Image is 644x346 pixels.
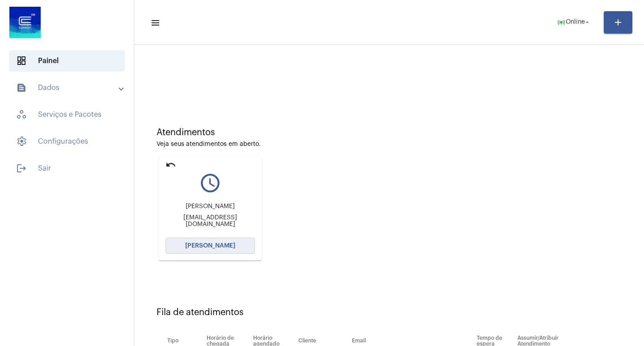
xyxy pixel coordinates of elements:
[613,17,623,28] mat-icon: add
[566,19,585,26] span: Online
[157,128,622,137] div: Atendimentos
[9,104,125,125] span: Serviços e Pacotes
[157,141,622,148] div: Veja seus atendimentos em aberto.
[9,131,125,152] span: Configurações
[16,82,27,93] mat-icon: sidenav icon
[165,172,255,194] mat-icon: query_builder
[157,308,622,317] div: Fila de atendimentos
[16,56,27,66] span: sidenav icon
[165,214,255,228] div: [EMAIL_ADDRESS][DOMAIN_NAME]
[185,243,235,249] span: [PERSON_NAME]
[9,158,125,179] span: Sair
[165,238,255,254] button: [PERSON_NAME]
[150,17,159,28] mat-icon: sidenav icon
[16,82,119,93] mat-panel-title: Dados
[16,136,27,147] span: sidenav icon
[557,18,566,27] mat-icon: online_prediction
[165,159,176,170] mat-icon: undo
[165,203,255,210] div: [PERSON_NAME]
[16,163,27,174] mat-icon: sidenav icon
[16,109,27,120] span: sidenav icon
[583,18,591,26] mat-icon: arrow_drop_down
[5,77,134,98] mat-expansion-panel-header: sidenav iconDados
[551,13,597,31] button: Online
[9,50,125,72] span: Painel
[7,4,43,40] img: d4669ae0-8c07-2337-4f67-34b0df7f5ae4.jpeg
